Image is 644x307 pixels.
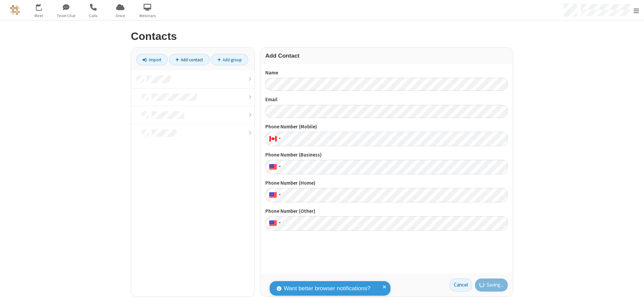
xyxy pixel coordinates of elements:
[265,132,283,146] div: Canada: + 1
[265,151,508,159] label: Phone Number (Business)
[265,179,508,187] label: Phone Number (Home)
[265,69,508,77] label: Name
[265,207,508,215] label: Phone Number (Other)
[475,279,508,292] button: Saving...
[26,13,51,19] span: Meet
[136,54,168,65] a: Import
[80,13,106,19] span: Calls
[211,54,248,65] a: Add group
[265,53,508,59] h3: Add Contact
[135,13,160,19] span: Webinars
[131,30,513,42] h2: Contacts
[53,13,78,19] span: Team Chat
[449,279,472,292] a: Cancel
[284,284,370,293] span: Want better browser notifications?
[10,5,20,15] img: QA Selenium DO NOT DELETE OR CHANGE
[265,160,283,174] div: United States: + 1
[487,281,503,289] span: Saving...
[265,123,508,131] label: Phone Number (Mobile)
[265,216,283,231] div: United States: + 1
[265,188,283,202] div: United States: + 1
[169,54,210,65] a: Add contact
[265,96,508,104] label: Email
[40,4,45,9] div: 3
[108,13,133,19] span: Drive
